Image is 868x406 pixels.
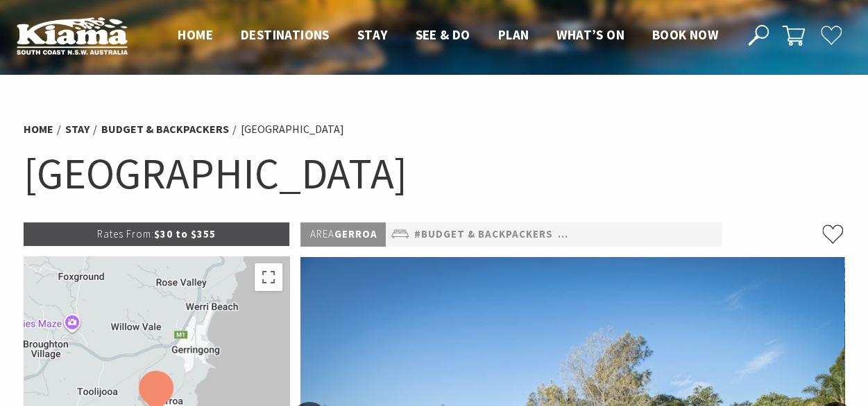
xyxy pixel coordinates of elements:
span: Home [178,26,213,43]
span: Book now [652,26,718,43]
a: Budget & backpackers [101,122,229,136]
span: Destinations [241,26,330,43]
img: Kiama Logo [17,17,128,55]
span: Area [309,227,334,240]
span: Plan [498,26,529,43]
button: Toggle fullscreen view [255,263,282,291]
span: Stay [357,26,388,43]
a: Home [24,122,53,136]
a: #Budget & backpackers [414,226,552,243]
nav: Main Menu [164,24,732,47]
a: #Cottages [713,226,777,243]
li: [GEOGRAPHIC_DATA] [241,121,344,139]
h1: [GEOGRAPHIC_DATA] [24,145,845,202]
span: What’s On [556,26,624,43]
span: Rates From: [97,227,154,240]
a: #Camping & Holiday Parks [557,226,708,243]
span: See & Do [415,26,470,43]
p: $30 to $355 [24,222,290,246]
a: Stay [65,122,90,136]
p: Gerroa [300,222,386,247]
